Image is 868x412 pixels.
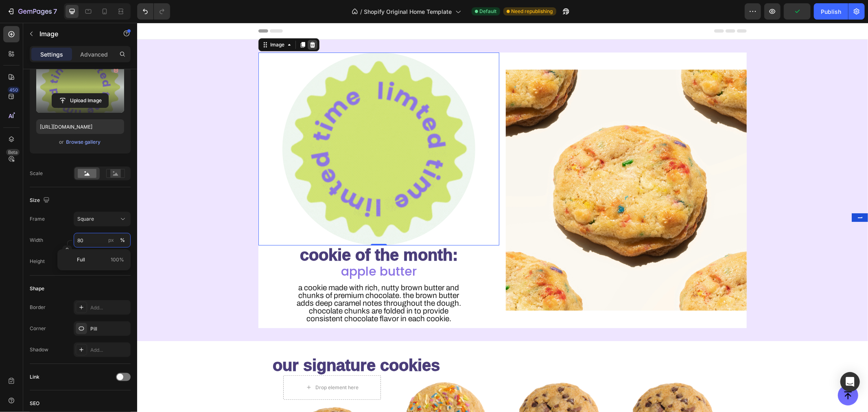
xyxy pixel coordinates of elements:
[40,50,63,59] p: Settings
[106,235,116,245] button: %
[77,256,85,263] span: Full
[74,212,131,226] button: Square
[131,18,149,26] div: Image
[719,194,727,196] span: 1
[3,3,61,20] button: 7
[30,346,48,353] div: Shadow
[137,3,170,20] div: Undo/Redo
[111,256,124,263] span: 100%
[512,8,553,15] span: Need republishing
[30,304,46,311] div: Border
[118,235,127,245] button: px
[137,23,868,412] iframe: Design area
[53,7,57,16] p: 7
[361,7,363,16] span: /
[6,149,20,156] div: Beta
[121,241,362,257] h2: apple butter
[369,47,610,288] img: gempages_583843440157000423-c419ffd3-1835-4e74-8191-f9f1b07941c0.jpg
[39,29,109,39] p: Image
[821,7,841,16] div: Publish
[30,237,43,244] label: Width
[480,8,497,15] span: Default
[74,233,131,248] input: px%
[701,362,721,383] button: <p>Button</p>
[52,93,109,108] button: Upload Image
[30,195,51,206] div: Size
[80,50,108,59] p: Advanced
[155,261,329,300] p: A cookie made with rich, nutty brown butter and chunks of premium chocolate. The brown butter add...
[90,325,129,333] div: Pill
[364,7,452,16] span: Shopify Original Home Template
[108,237,114,244] div: px
[121,223,362,241] h2: cookie of the month:
[30,285,44,292] div: Shape
[30,373,39,381] div: Link
[66,138,101,146] button: Browse gallery
[120,237,125,244] div: %
[59,137,64,147] span: or
[8,87,20,93] div: 450
[30,170,43,177] div: Scale
[30,258,45,265] label: Height
[30,215,45,223] label: Frame
[814,3,848,20] button: Publish
[66,138,101,146] div: Browse gallery
[30,325,46,332] div: Corner
[30,400,39,407] div: SEO
[145,30,338,223] img: gempages_583843440157000423-b6c6c6fe-508c-4626-b6b0-9ba47bfd830c.gif
[90,346,129,354] div: Add...
[36,119,124,134] input: https://example.com/image.jpg
[90,304,129,311] div: Add...
[840,372,860,392] div: Open Intercom Messenger
[77,215,94,223] span: Square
